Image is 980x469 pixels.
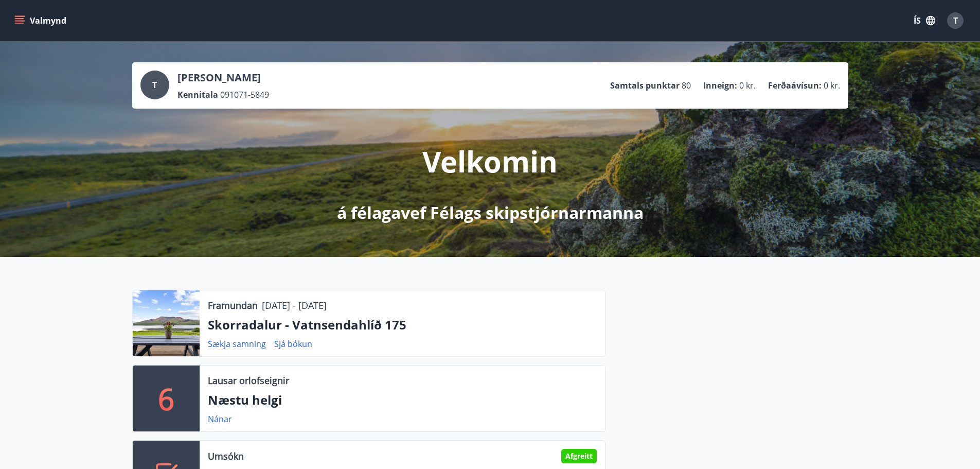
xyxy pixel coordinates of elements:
span: 091071-5849 [220,89,269,100]
span: 0 kr. [739,80,756,91]
p: Ferðaávísun : [768,80,822,91]
p: Umsókn [208,449,244,463]
a: Nánar [208,413,232,425]
span: 80 [682,80,691,91]
p: 6 [158,379,174,418]
button: T [943,8,968,33]
a: Sjá bókun [274,338,312,350]
p: Inneign : [703,80,737,91]
p: Næstu helgi [208,391,597,409]
span: T [152,79,157,91]
p: Lausar orlofseignir [208,374,289,387]
span: 0 kr. [824,80,840,91]
p: á félagavef Félags skipstjórnarmanna [337,201,644,224]
p: Samtals punktar [610,80,680,91]
p: Skorradalur - Vatnsendahlíð 175 [208,316,597,334]
div: Afgreitt [561,449,597,463]
p: [PERSON_NAME] [177,71,269,85]
button: ÍS [908,11,941,30]
button: menu [12,11,70,30]
a: Sækja samning [208,338,266,350]
p: Framundan [208,299,258,312]
p: Velkomin [422,142,558,181]
p: [DATE] - [DATE] [262,299,327,312]
span: T [953,15,958,26]
p: Kennitala [177,89,218,100]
